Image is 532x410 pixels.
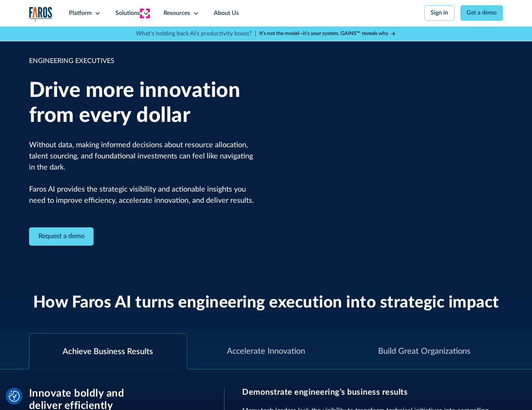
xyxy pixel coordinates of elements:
[29,56,255,66] div: ENGINEERING EXECUTIVES
[259,30,396,38] a: It’s not the model—it’s your system. GAINS™ reveals why
[460,5,503,21] a: Get a demo
[9,391,20,402] button: Cookie Settings
[424,5,455,21] a: Sign in
[242,387,503,397] h3: Demonstrate engineering’s business results
[29,7,53,22] a: home
[33,293,499,313] h2: How Faros AI turns engineering execution into strategic impact
[29,7,53,22] img: Logo of the analytics and reporting company Faros.
[63,346,153,358] div: Achieve Business Results
[29,227,94,246] a: Contact Modal
[9,391,20,402] img: Revisit consent button
[29,140,255,206] p: Without data, making informed decisions about resource allocation, talent sourcing, and foundatio...
[378,345,470,357] div: Build Great Organizations
[29,78,255,128] h1: Drive more innovation from every dollar
[259,31,388,36] strong: It’s not the model—it’s your system. GAINS™ reveals why
[164,9,190,18] div: Resources
[115,9,140,18] div: Solutions
[227,345,305,357] div: Accelerate Innovation
[69,9,92,18] div: Platform
[136,29,256,38] p: What's holding back AI's productivity boost? |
